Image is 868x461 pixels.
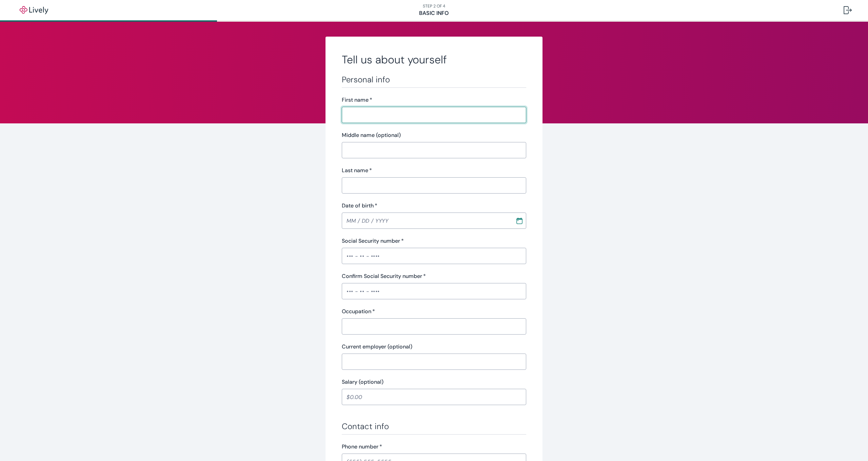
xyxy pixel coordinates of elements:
label: Phone number [342,443,382,451]
label: Date of birth [342,202,377,210]
label: Current employer (optional) [342,343,412,351]
label: First name [342,96,372,104]
input: MM / DD / YYYY [342,214,511,227]
label: Salary (optional) [342,378,383,386]
h3: Contact info [342,421,526,432]
img: Lively [15,6,53,14]
button: Log out [838,2,857,18]
label: Social Security number [342,237,404,245]
label: Middle name (optional) [342,131,401,139]
input: ••• - •• - •••• [342,249,526,263]
label: Last name [342,166,372,175]
h2: Tell us about yourself [342,53,526,66]
label: Confirm Social Security number [342,272,426,280]
label: Occupation [342,307,375,316]
input: ••• - •• - •••• [342,284,526,298]
h3: Personal info [342,75,526,85]
button: Choose date [513,215,526,227]
input: $0.00 [342,390,526,404]
svg: Calendar [516,217,523,224]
